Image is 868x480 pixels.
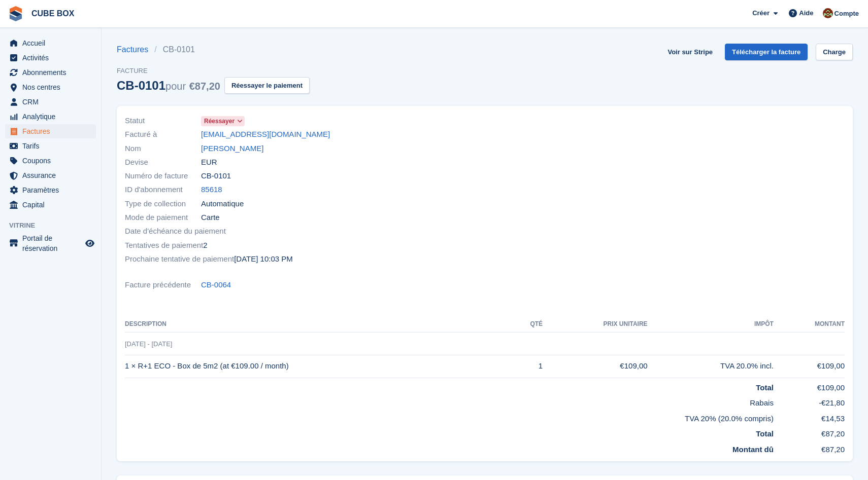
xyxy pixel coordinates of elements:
[648,360,774,372] div: TVA 20.0% incl.
[84,237,96,249] a: Boutique d'aperçu
[125,198,201,210] span: Type de collection
[5,95,96,109] a: menu
[125,157,201,168] span: Devise
[774,440,845,456] td: €87,20
[117,44,154,56] a: Factures
[774,393,845,409] td: -€21,80
[834,9,859,19] span: Compte
[22,65,83,80] span: Abonnements
[816,44,853,60] a: Charge
[5,154,96,168] a: menu
[125,115,201,127] span: Statut
[125,240,203,251] span: Tentatives de paiement
[189,81,220,92] span: €87,20
[125,226,226,237] span: Date d'échéance du paiement
[752,8,770,18] span: Créer
[8,6,23,21] img: stora-icon-8386f47178a22dfd0bd8f6a31ec36ba5ce8667c1dd55bd0f319d3a0aa187defe.svg
[732,445,774,454] strong: Montant dû
[204,117,235,126] span: Réessayer
[117,79,220,92] div: CB-0101
[234,253,293,265] time: 2025-08-13 20:03:34 UTC
[201,198,244,210] span: Automatique
[756,429,774,438] strong: Total
[5,233,96,253] a: menu
[203,240,207,251] span: 2
[5,65,96,80] a: menu
[725,44,808,60] a: Télécharger la facture
[543,355,647,378] td: €109,00
[22,198,83,212] span: Capital
[774,316,845,333] th: Montant
[22,233,83,253] span: Portail de réservation
[125,212,201,224] span: Mode de paiement
[224,77,310,94] button: Réessayer le paiement
[22,95,83,109] span: CRM
[125,143,201,155] span: Nom
[125,316,513,333] th: Description
[5,168,96,182] a: menu
[117,66,310,76] span: Facture
[543,316,647,333] th: Prix unitaire
[125,253,234,265] span: Prochaine tentative de paiement
[513,316,543,333] th: Qté
[125,355,513,378] td: 1 × R+1 ECO - Box de 5m2 (at €109.00 / month)
[125,184,201,196] span: ID d'abonnement
[22,168,83,182] span: Assurance
[125,279,201,291] span: Facture précédente
[22,154,83,168] span: Coupons
[201,170,231,182] span: CB-0101
[201,184,222,196] a: 85618
[22,51,83,65] span: Activités
[165,81,186,92] span: pour
[201,115,245,127] a: Réessayer
[125,129,201,140] span: Facturé à
[22,80,83,94] span: Nos centres
[117,44,310,56] nav: breadcrumbs
[756,383,774,392] strong: Total
[9,220,101,231] span: Vitrine
[774,424,845,440] td: €87,20
[22,124,83,138] span: Factures
[201,279,231,291] a: CB-0064
[513,355,543,378] td: 1
[5,109,96,124] a: menu
[22,139,83,153] span: Tarifs
[5,183,96,197] a: menu
[125,393,774,409] td: Rabais
[774,378,845,393] td: €109,00
[5,80,96,94] a: menu
[27,5,78,22] a: CUBE BOX
[125,340,172,348] span: [DATE] - [DATE]
[5,124,96,138] a: menu
[774,355,845,378] td: €109,00
[125,170,201,182] span: Numéro de facture
[22,183,83,197] span: Paramètres
[5,198,96,212] a: menu
[201,143,263,155] a: [PERSON_NAME]
[201,129,330,140] a: [EMAIL_ADDRESS][DOMAIN_NAME]
[22,36,83,50] span: Accueil
[125,409,774,425] td: TVA 20% (20.0% compris)
[663,44,717,60] a: Voir sur Stripe
[5,36,96,50] a: menu
[799,8,813,18] span: Aide
[22,109,83,124] span: Analytique
[201,212,220,224] span: Carte
[5,139,96,153] a: menu
[774,409,845,425] td: €14,53
[823,8,833,18] img: alex soubira
[648,316,774,333] th: Impôt
[5,51,96,65] a: menu
[201,157,217,168] span: EUR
